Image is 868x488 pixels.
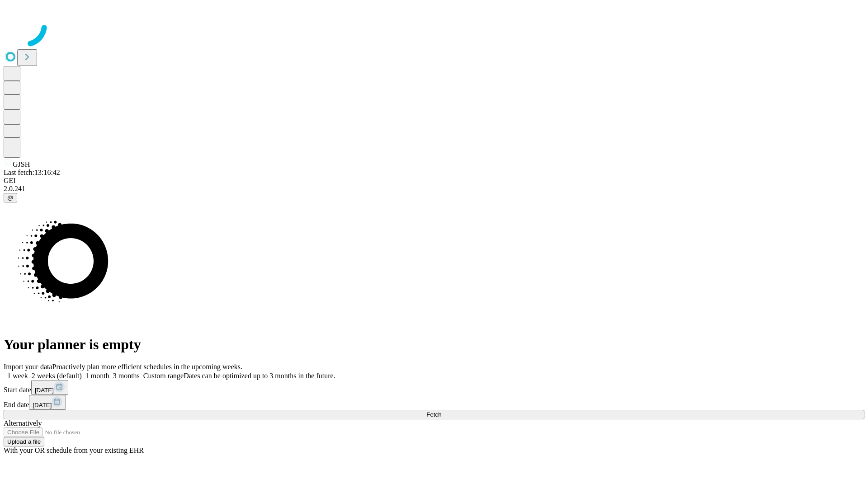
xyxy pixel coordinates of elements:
[143,372,184,380] span: Custom range
[4,419,42,427] span: Alternatively
[4,177,864,185] div: GEI
[52,363,242,371] span: Proactively plan more efficient schedules in the upcoming weeks.
[13,160,30,168] span: GJSH
[35,387,54,394] span: [DATE]
[7,194,14,201] span: @
[113,372,140,380] span: 3 months
[4,410,864,419] button: Fetch
[4,185,864,193] div: 2.0.241
[4,193,17,202] button: @
[4,446,144,454] span: With your OR schedule from your existing EHR
[4,336,864,353] h1: Your planner is empty
[4,363,52,371] span: Import your data
[85,372,109,380] span: 1 month
[426,411,441,418] span: Fetch
[32,372,82,380] span: 2 weeks (default)
[184,372,335,380] span: Dates can be optimized up to 3 months in the future.
[7,372,28,380] span: 1 week
[29,395,66,410] button: [DATE]
[4,395,864,410] div: End date
[4,437,44,446] button: Upload a file
[33,402,52,408] span: [DATE]
[4,380,864,395] div: Start date
[31,380,68,395] button: [DATE]
[4,169,60,176] span: Last fetch: 13:16:42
